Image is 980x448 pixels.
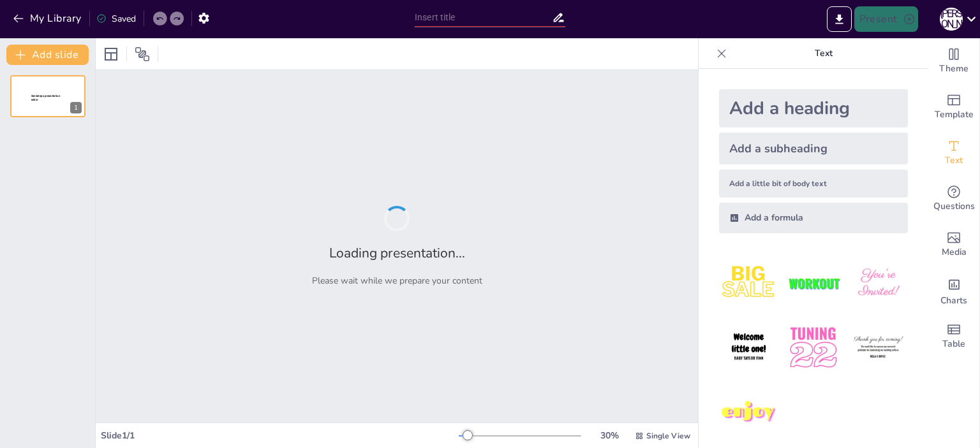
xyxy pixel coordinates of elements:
[101,44,121,64] div: Layout
[849,254,908,313] img: 3.jpeg
[10,75,85,117] div: 1
[70,102,82,113] div: 1
[135,47,150,62] span: Position
[849,318,908,377] img: 6.jpeg
[942,245,967,259] span: Media
[854,6,918,32] button: Present
[719,203,908,233] div: Add a formula
[6,45,89,65] button: Add slide
[945,154,963,168] span: Text
[312,275,482,287] p: Please wait while we prepare your content
[940,6,963,32] button: А [PERSON_NAME]
[928,268,979,314] div: Add charts and graphs
[10,8,87,29] button: My Library
[928,84,979,130] div: Add ready made slides
[940,294,967,308] span: Charts
[942,337,965,351] span: Table
[719,383,778,442] img: 7.jpeg
[719,254,778,313] img: 1.jpeg
[31,94,60,101] span: Sendsteps presentation editor
[96,13,136,25] div: Saved
[783,318,843,377] img: 5.jpeg
[101,430,459,442] div: Slide 1 / 1
[928,38,979,84] div: Change the overall theme
[928,222,979,268] div: Add images, graphics, shapes or video
[939,62,969,76] span: Theme
[646,431,690,441] span: Single View
[928,176,979,222] div: Get real-time input from your audience
[933,199,975,213] span: Questions
[329,244,465,262] h2: Loading presentation...
[935,108,974,122] span: Template
[415,8,552,27] input: Insert title
[594,430,625,442] div: 30 %
[719,170,908,198] div: Add a little bit of body text
[732,38,916,69] p: Text
[783,254,843,313] img: 2.jpeg
[928,314,979,359] div: Add a table
[719,318,778,377] img: 4.jpeg
[928,130,979,176] div: Add text boxes
[719,89,908,127] div: Add a heading
[719,133,908,164] div: Add a subheading
[940,8,963,31] div: А [PERSON_NAME]
[827,6,852,32] button: Export to PowerPoint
